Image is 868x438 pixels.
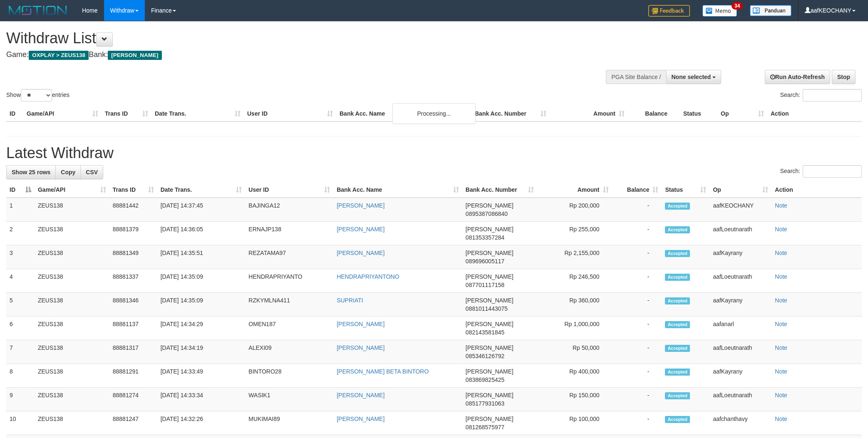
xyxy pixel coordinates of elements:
[6,364,35,388] td: 8
[336,106,471,121] th: Bank Acc. Name
[245,198,333,222] td: BAJINGA12
[6,388,35,411] td: 9
[709,340,771,364] td: aafLoeutnarath
[612,222,662,245] td: -
[775,202,787,209] a: Note
[665,297,690,304] span: Accepted
[466,258,504,265] span: Copy 089696005117 to clipboard
[466,400,504,407] span: Copy 085177931063 to clipboard
[109,269,157,293] td: 88881337
[702,5,737,17] img: Button%20Memo.svg
[157,269,246,293] td: [DATE] 14:35:09
[6,340,35,364] td: 7
[775,250,787,256] a: Note
[337,368,429,375] a: [PERSON_NAME] BETA BINTORO
[157,198,246,222] td: [DATE] 14:37:45
[109,317,157,340] td: 88881137
[109,182,157,198] th: Trans ID: activate to sort column ascending
[35,364,109,388] td: ZEUS138
[612,269,662,293] td: -
[35,340,109,364] td: ZEUS138
[6,317,35,340] td: 6
[775,392,787,398] a: Note
[6,222,35,245] td: 2
[109,388,157,411] td: 88881274
[151,106,244,121] th: Date Trans.
[466,376,504,383] span: Copy 083869825425 to clipboard
[337,273,399,280] a: HENDRAPRIYANTONO
[337,344,384,351] a: [PERSON_NAME]
[337,250,384,256] a: [PERSON_NAME]
[709,245,771,269] td: aafKayrany
[6,269,35,293] td: 4
[537,245,612,269] td: Rp 2,155,000
[466,424,504,431] span: Copy 081268575977 to clipboard
[466,329,504,336] span: Copy 082143581845 to clipboard
[35,198,109,222] td: ZEUS138
[245,340,333,364] td: ALEXI09
[337,297,363,304] a: SUPRIATI
[780,89,862,101] label: Search:
[550,106,628,121] th: Amount
[6,4,69,17] img: MOTION_logo.png
[537,222,612,245] td: Rp 255,000
[245,364,333,388] td: BINTORO28
[709,269,771,293] td: aafLoeutnarath
[337,416,384,422] a: [PERSON_NAME]
[648,5,690,17] img: Feedback.jpg
[21,89,52,101] select: Showentries
[35,269,109,293] td: ZEUS138
[537,388,612,411] td: Rp 150,000
[35,411,109,435] td: ZEUS138
[466,416,513,422] span: [PERSON_NAME]
[29,51,89,60] span: OXPLAY > ZEUS138
[157,340,246,364] td: [DATE] 14:34:19
[803,89,862,101] input: Search:
[245,317,333,340] td: OMEN187
[35,182,109,198] th: Game/API: activate to sort column ascending
[244,106,336,121] th: User ID
[333,182,462,198] th: Bank Acc. Name: activate to sort column ascending
[35,293,109,317] td: ZEUS138
[466,250,513,256] span: [PERSON_NAME]
[537,198,612,222] td: Rp 200,000
[466,297,513,304] span: [PERSON_NAME]
[665,203,690,210] span: Accepted
[6,182,35,198] th: ID: activate to sort column descending
[775,344,787,351] a: Note
[245,269,333,293] td: HENDRAPRIYANTO
[245,245,333,269] td: REZATAMA97
[537,340,612,364] td: Rp 50,000
[466,273,513,280] span: [PERSON_NAME]
[709,388,771,411] td: aafLoeutnarath
[245,222,333,245] td: ERNAJP138
[750,5,791,16] img: panduan.png
[471,106,550,121] th: Bank Acc. Number
[466,368,513,375] span: [PERSON_NAME]
[537,293,612,317] td: Rp 360,000
[832,70,856,84] a: Stop
[157,388,246,411] td: [DATE] 14:33:34
[665,369,690,376] span: Accepted
[6,165,56,179] a: Show 25 rows
[612,245,662,269] td: -
[775,297,787,304] a: Note
[35,317,109,340] td: ZEUS138
[6,30,570,47] h1: Withdraw List
[157,411,246,435] td: [DATE] 14:32:26
[662,182,709,198] th: Status: activate to sort column ascending
[709,317,771,340] td: aafanarl
[157,222,246,245] td: [DATE] 14:36:05
[12,169,50,176] span: Show 25 rows
[109,222,157,245] td: 88881379
[709,293,771,317] td: aafKayrany
[612,293,662,317] td: -
[466,344,513,351] span: [PERSON_NAME]
[6,145,862,161] h1: Latest Withdraw
[6,198,35,222] td: 1
[337,321,384,327] a: [PERSON_NAME]
[665,274,690,281] span: Accepted
[35,388,109,411] td: ZEUS138
[466,202,513,209] span: [PERSON_NAME]
[612,340,662,364] td: -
